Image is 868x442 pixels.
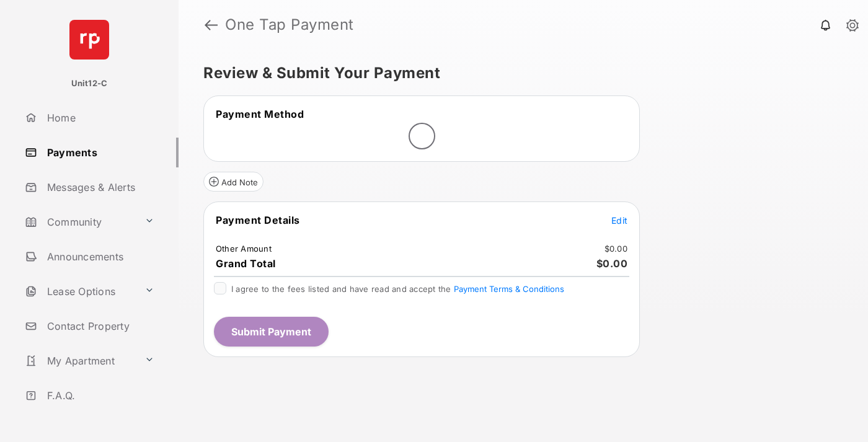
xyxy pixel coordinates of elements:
span: I agree to the fees listed and have read and accept the [231,284,564,294]
td: $0.00 [604,243,628,254]
a: Community [20,207,139,237]
a: My Apartment [20,346,139,376]
span: $0.00 [596,257,628,270]
p: Unit12-C [71,77,108,90]
a: F.A.Q. [20,381,179,410]
a: Payments [20,138,179,167]
a: Contact Property [20,311,179,341]
h5: Review & Submit Your Payment [203,66,833,81]
a: Home [20,103,179,133]
button: Edit [611,214,627,226]
button: Add Note [203,172,263,192]
td: Other Amount [215,243,272,254]
span: Payment Details [216,214,300,226]
a: Messages & Alerts [20,172,179,202]
a: Announcements [20,242,179,272]
button: Submit Payment [214,317,329,347]
span: Payment Method [216,108,304,120]
span: Grand Total [216,257,276,270]
span: Edit [611,215,627,226]
a: Lease Options [20,276,139,306]
strong: One Tap Payment [225,17,354,32]
img: svg+xml;base64,PHN2ZyB4bWxucz0iaHR0cDovL3d3dy53My5vcmcvMjAwMC9zdmciIHdpZHRoPSI2NCIgaGVpZ2h0PSI2NC... [69,20,109,60]
button: I agree to the fees listed and have read and accept the [454,284,564,294]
